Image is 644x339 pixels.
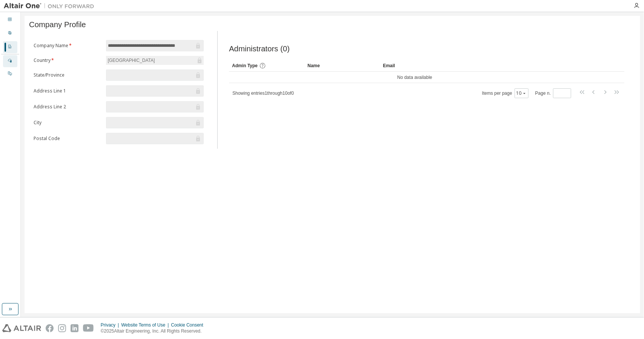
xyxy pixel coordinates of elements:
[516,90,527,96] button: 10
[232,63,258,68] span: Admin Type
[3,28,17,40] div: User Profile
[3,41,17,53] div: Company Profile
[58,324,66,332] img: instagram.svg
[34,88,101,94] label: Address Line 1
[535,88,571,98] span: Page n.
[34,136,101,142] label: Postal Code
[34,72,101,78] label: State/Province
[171,322,207,328] div: Cookie Consent
[46,324,54,332] img: facebook.svg
[307,60,377,72] div: Name
[482,88,529,98] span: Items per page
[229,72,600,83] td: No data available
[34,120,101,126] label: City
[106,56,204,65] div: [GEOGRAPHIC_DATA]
[232,91,294,96] span: Showing entries 1 through 10 of 0
[4,2,98,10] img: Altair One
[3,68,17,80] div: On Prem
[101,322,121,328] div: Privacy
[383,60,452,72] div: Email
[34,43,101,49] label: Company Name
[101,328,208,334] p: © 2025 Altair Engineering, Inc. All Rights Reserved.
[106,56,156,65] div: [GEOGRAPHIC_DATA]
[229,45,290,53] span: Administrators (0)
[34,104,101,110] label: Address Line 2
[121,322,171,328] div: Website Terms of Use
[71,324,78,332] img: linkedin.svg
[2,324,41,332] img: altair_logo.svg
[3,14,17,26] div: Dashboard
[83,324,94,332] img: youtube.svg
[29,20,86,29] span: Company Profile
[34,57,101,63] label: Country
[3,55,17,67] div: Managed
